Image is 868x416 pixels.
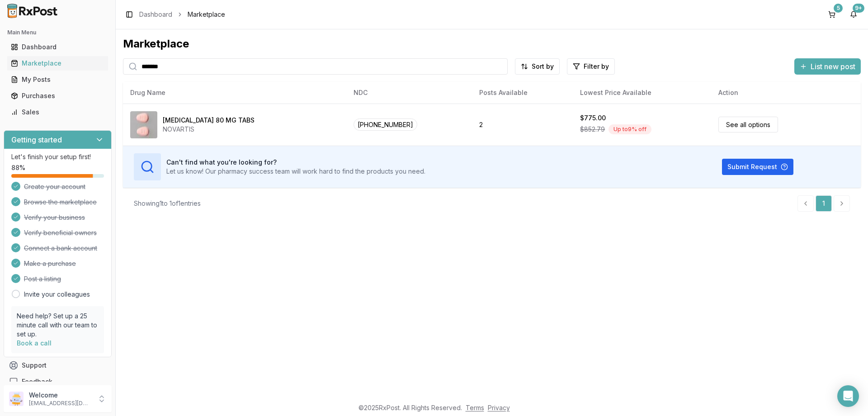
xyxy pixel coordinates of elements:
div: Showing 1 to 1 of 1 entries [134,199,201,208]
span: Post a listing [24,274,61,284]
div: $775.00 [580,113,606,123]
div: Up to 9 % off [609,124,651,134]
th: Lowest Price Available [573,82,711,104]
span: Verify your business [24,213,85,222]
img: RxPost Logo [4,4,61,18]
button: List new post [794,58,861,75]
span: List new post [811,61,855,72]
button: Support [4,357,112,373]
span: Verify beneficial owners [24,228,97,237]
h2: Main Menu [7,29,108,36]
button: Marketplace [4,56,112,71]
nav: pagination [797,195,850,212]
a: My Posts [7,71,108,88]
a: Book a call [17,339,52,347]
span: [PHONE_NUMBER] [354,118,417,131]
a: Terms [466,404,484,411]
div: NOVARTIS [163,125,255,134]
button: Purchases [4,89,112,103]
p: Welcome [29,391,92,400]
div: My Posts [11,75,104,84]
div: Dashboard [11,43,104,52]
div: Marketplace [11,59,104,68]
div: Purchases [11,91,104,100]
a: 1 [816,195,832,212]
span: Create your account [24,182,85,191]
button: Dashboard [4,40,112,54]
button: Sales [4,105,112,119]
button: Submit Request [722,159,793,175]
div: [MEDICAL_DATA] 80 MG TABS [163,116,255,125]
a: Sales [7,104,108,120]
img: Diovan 80 MG TABS [130,111,157,138]
img: User avatar [9,392,24,406]
span: 88 % [11,163,25,172]
p: [EMAIL_ADDRESS][DOMAIN_NAME] [29,400,92,407]
a: Dashboard [7,39,108,55]
a: Marketplace [7,55,108,71]
td: 2 [472,104,573,146]
a: Privacy [488,404,510,411]
p: Let's finish your setup first! [11,152,104,161]
span: Marketplace [188,10,225,19]
h3: Can't find what you're looking for? [166,158,425,167]
span: Sort by [532,62,554,71]
span: Make a purchase [24,259,76,268]
a: Dashboard [139,10,172,19]
a: Invite your colleagues [24,290,90,299]
th: Action [711,82,861,104]
h3: Getting started [11,134,62,145]
span: Filter by [584,62,609,71]
p: Need help? Set up a 25 minute call with our team to set up. [17,312,99,339]
th: NDC [346,82,472,104]
th: Drug Name [123,82,346,104]
button: Sort by [515,58,560,75]
span: Browse the marketplace [24,198,97,207]
nav: breadcrumb [139,10,225,19]
div: 5 [834,4,843,13]
th: Posts Available [472,82,573,104]
p: Let us know! Our pharmacy success team will work hard to find the products you need. [166,167,425,176]
a: List new post [794,63,861,72]
span: Connect a bank account [24,244,97,253]
a: See all options [718,117,778,132]
span: $852.79 [580,125,605,134]
button: 5 [825,7,839,22]
div: Sales [11,108,104,117]
div: Marketplace [123,37,861,51]
button: Feedback [4,373,112,390]
button: 9+ [846,7,861,22]
div: Open Intercom Messenger [837,385,859,407]
button: Filter by [567,58,615,75]
button: My Posts [4,72,112,87]
span: Feedback [22,377,52,386]
div: 9+ [853,4,864,13]
a: Purchases [7,88,108,104]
